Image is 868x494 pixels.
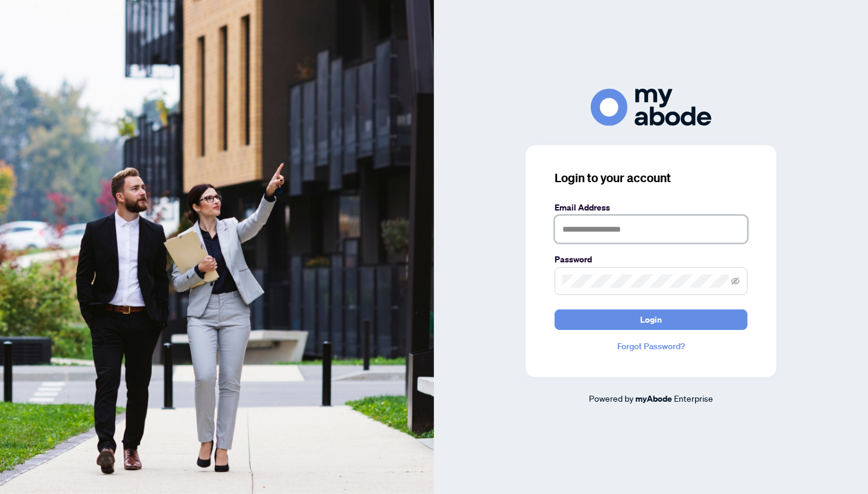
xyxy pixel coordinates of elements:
img: ma-logo [591,89,711,125]
label: Email Address [555,201,747,214]
a: Forgot Password? [555,340,747,353]
h3: Login to your account [555,169,747,186]
span: Powered by [589,393,634,404]
span: eye-invisible [731,277,740,285]
label: Password [555,253,747,266]
span: Login [640,310,662,329]
a: myAbode [635,392,672,405]
span: Enterprise [674,393,713,404]
button: Login [555,309,747,330]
